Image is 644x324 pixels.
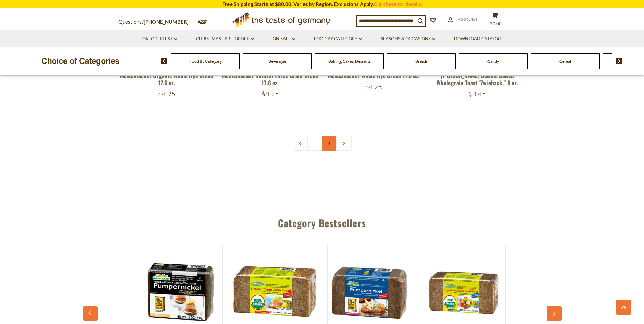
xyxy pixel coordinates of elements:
a: Baking, Cakes, Desserts [328,59,371,64]
a: Mestemacher Natural Three Grain Bread 17.6 oz. [222,71,318,87]
span: $0.00 [490,21,502,26]
button: $0.00 [485,12,505,29]
a: Christmas - PRE-ORDER [196,35,254,43]
a: Cereal [559,59,571,64]
img: previous arrow [161,58,167,64]
a: Candy [487,59,499,64]
a: Mestemacher Organic Whole Rye Bread 17.6 oz. [120,71,214,87]
a: Beverages [268,59,287,64]
span: Account [456,17,478,22]
a: Breads [415,59,428,64]
a: On Sale [273,35,295,43]
p: Questions? [118,18,194,26]
a: Account [448,16,478,23]
a: Oktoberfest [142,35,177,43]
a: [PHONE_NUMBER] [144,19,189,25]
span: $4.45 [468,90,486,98]
span: $4.25 [261,90,279,98]
span: $4.25 [365,83,383,91]
a: Food By Category [189,59,222,64]
a: Seasons & Occasions [381,35,435,43]
a: Click here for details. [374,1,422,7]
span: $4.95 [158,90,176,98]
a: 2 [322,136,337,151]
a: 1 [307,136,323,151]
a: Food By Category [314,35,362,43]
a: [PERSON_NAME] Double Baked Wholegrain Toast "Zwieback," 8 oz. [437,71,518,87]
div: Category Bestsellers [86,208,558,235]
img: next arrow [616,58,622,64]
a: Download Catalog [454,35,501,43]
